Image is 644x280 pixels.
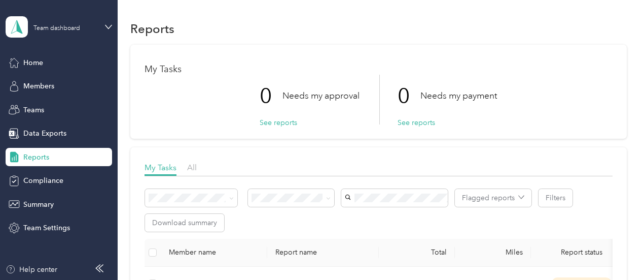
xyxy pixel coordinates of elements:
[145,214,224,232] button: Download summary
[387,248,447,257] div: Total
[455,189,531,207] button: Flagged reports
[539,248,624,257] span: Report status
[23,81,54,91] span: Members
[282,89,360,102] p: Needs my approval
[23,152,49,163] span: Reports
[169,248,259,257] div: Member name
[23,128,66,139] span: Data Exports
[33,25,80,32] div: Team dashboard
[161,239,267,267] th: Member name
[145,64,613,75] h1: My Tasks
[260,117,297,128] button: See reports
[420,89,497,102] p: Needs my payment
[260,75,282,117] p: 0
[398,117,435,128] button: See reports
[23,175,63,186] span: Compliance
[130,23,174,34] h1: Reports
[463,248,523,257] div: Miles
[23,199,54,210] span: Summary
[145,163,176,172] span: My Tasks
[6,264,57,275] button: Help center
[587,223,644,280] iframe: Everlance-gr Chat Button Frame
[23,223,70,233] span: Team Settings
[23,105,44,115] span: Teams
[539,189,573,207] button: Filters
[23,57,43,68] span: Home
[398,75,420,117] p: 0
[187,163,197,172] span: All
[267,239,379,267] th: Report name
